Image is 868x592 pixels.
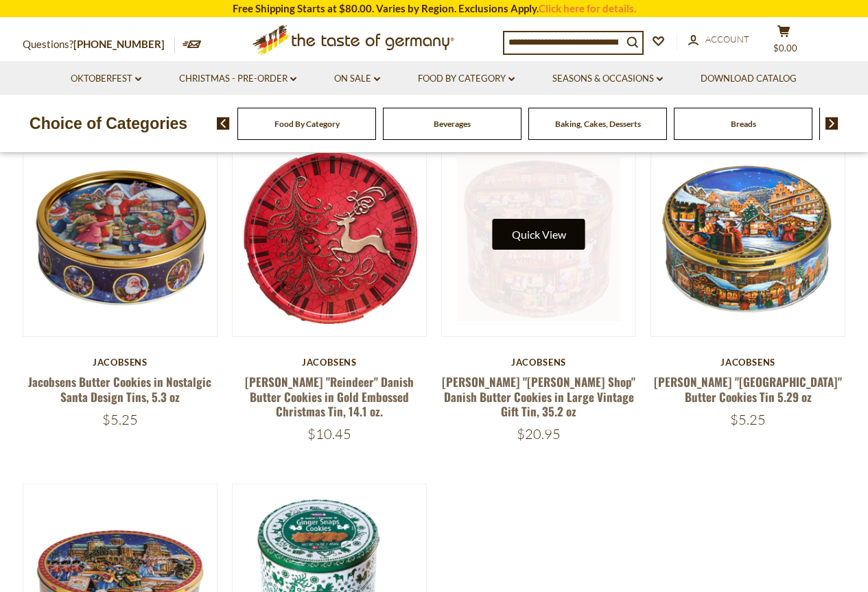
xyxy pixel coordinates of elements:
img: Jacobsens [442,142,636,336]
span: $5.25 [730,411,766,428]
div: Jacobsens [650,357,846,368]
div: Jacobsens [23,357,218,368]
a: [PERSON_NAME] "[PERSON_NAME] Shop" Danish Butter Cookies in Large Vintage Gift Tin, 35.2 oz [442,373,635,420]
img: next arrow [825,117,838,130]
span: $10.45 [307,425,351,442]
a: On Sale [334,71,380,86]
a: Account [688,32,749,47]
a: Beverages [434,119,471,129]
img: previous arrow [217,117,230,130]
span: $5.25 [102,411,138,428]
span: $20.95 [517,425,561,442]
div: Jacobsens [232,357,427,368]
a: Breads [731,119,756,129]
a: Download Catalog [701,71,797,86]
img: Jacobsens [233,142,427,336]
span: $0.00 [773,43,797,54]
a: Baking, Cakes, Desserts [555,119,641,129]
img: Jacobsens [23,142,218,336]
span: Account [705,34,749,45]
img: Jacobsens [651,142,845,336]
a: Click here for details. [539,2,636,14]
button: Quick View [493,219,585,250]
a: Christmas - PRE-ORDER [179,71,296,86]
a: [PHONE_NUMBER] [73,38,165,50]
a: Food By Category [418,71,515,86]
a: Food By Category [274,119,340,129]
a: [PERSON_NAME] "Reindeer" Danish Butter Cookies in Gold Embossed Christmas Tin, 14.1 oz. [245,373,414,420]
button: $0.00 [764,25,805,59]
div: Jacobsens [441,357,637,368]
a: [PERSON_NAME] "[GEOGRAPHIC_DATA]" Butter Cookies Tin 5.29 oz [654,373,842,405]
a: Oktoberfest [71,71,141,86]
a: Jacobsens Butter Cookies in Nostalgic Santa Design Tins, 5.3 oz [28,373,211,405]
a: Seasons & Occasions [552,71,663,86]
p: Questions? [23,36,175,54]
